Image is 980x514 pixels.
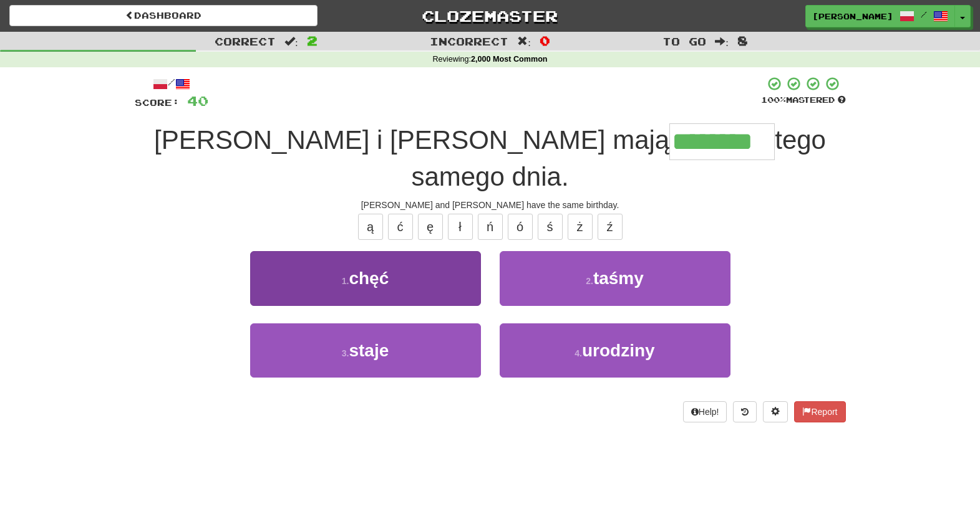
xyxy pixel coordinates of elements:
[307,33,318,48] span: 2
[500,251,730,305] button: 2.taśmy
[568,214,593,240] button: ż
[683,401,727,422] button: Help!
[733,401,757,422] button: Round history (alt+y)
[342,348,349,358] small: 3 .
[135,97,180,108] span: Score:
[598,214,623,240] button: ź
[538,214,563,240] button: ś
[388,214,413,240] button: ć
[921,10,927,19] span: /
[349,269,389,288] span: chęć
[418,214,443,240] button: ę
[284,36,298,47] span: :
[593,269,644,288] span: taśmy
[349,341,389,360] span: staje
[761,95,786,105] span: 100 %
[540,33,550,48] span: 0
[9,5,318,26] a: Dashboard
[154,125,669,155] span: [PERSON_NAME] i [PERSON_NAME] mają
[358,214,383,240] button: ą
[187,93,208,108] span: 40
[761,95,846,106] div: Mastered
[471,55,547,64] strong: 2,000 Most Common
[478,214,503,240] button: ń
[805,5,955,27] a: [PERSON_NAME] /
[737,33,748,48] span: 8
[500,323,730,378] button: 4.urodziny
[794,401,845,422] button: Report
[135,76,208,92] div: /
[508,214,533,240] button: ó
[575,348,582,358] small: 4 .
[662,35,706,47] span: To go
[250,323,481,378] button: 3.staje
[517,36,531,47] span: :
[135,199,846,211] div: [PERSON_NAME] and [PERSON_NAME] have the same birthday.
[448,214,473,240] button: ł
[336,5,644,27] a: Clozemaster
[411,125,826,191] span: tego samego dnia.
[430,35,508,47] span: Incorrect
[715,36,729,47] span: :
[215,35,276,47] span: Correct
[342,276,349,286] small: 1 .
[586,276,593,286] small: 2 .
[250,251,481,305] button: 1.chęć
[812,11,893,22] span: [PERSON_NAME]
[582,341,655,360] span: urodziny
